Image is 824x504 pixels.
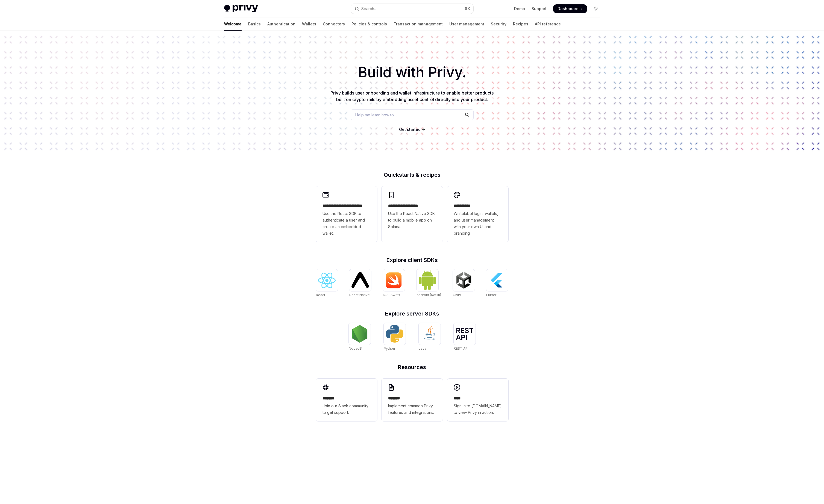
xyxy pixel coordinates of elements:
[322,210,371,237] span: Use the React SDK to authenticate a user and create an embedded wallet.
[388,403,436,416] span: Implement common Privy features and integrations.
[394,17,443,31] a: Transaction management
[351,325,368,343] img: NodeJS
[316,311,508,316] h2: Explore server SDKs
[384,346,395,350] span: Python
[421,325,438,343] img: Java
[553,4,587,13] a: Dashboard
[513,17,528,31] a: Recipes
[491,17,506,31] a: Security
[349,269,371,298] a: React NativeReact Native
[453,293,461,297] span: Unity
[355,112,397,118] span: Help me learn how to…
[316,293,325,297] span: React
[532,6,547,11] a: Support
[316,257,508,263] h2: Explore client SDKs
[224,17,242,31] a: Welcome
[330,90,494,102] span: Privy builds user onboarding and wallet infrastructure to enable better products built on crypto ...
[224,5,258,13] img: light logo
[318,273,336,288] img: React
[349,323,371,351] a: NodeJSNodeJS
[454,323,476,351] a: REST APIREST API
[323,17,345,31] a: Connectors
[486,293,496,297] span: Flutter
[558,6,579,11] span: Dashboard
[388,210,436,230] span: Use the React Native SDK to build a mobile app on Solana.
[455,272,473,289] img: Unity
[419,270,436,290] img: Android (Kotlin)
[382,379,443,421] a: **** **Implement common Privy features and integrations.
[382,186,443,242] a: **** **** **** ***Use the React Native SDK to build a mobile app on Solana.
[316,379,377,421] a: **** **Join our Slack community to get support.
[514,6,525,11] a: Demo
[322,403,371,416] span: Join our Slack community to get support.
[454,346,468,350] span: REST API
[399,127,421,132] a: Get started
[386,325,403,343] img: Python
[486,269,508,298] a: FlutterFlutter
[302,17,316,31] a: Wallets
[267,17,295,31] a: Authentication
[417,269,441,298] a: Android (Kotlin)Android (Kotlin)
[316,364,508,370] h2: Resources
[535,17,561,31] a: API reference
[454,210,502,237] span: Whitelabel login, wallets, and user management with your own UI and branding.
[361,5,377,12] div: Search...
[419,323,441,351] a: JavaJava
[399,127,421,132] span: Get started
[453,269,475,298] a: UnityUnity
[385,272,403,288] img: iOS (Swift)
[488,272,506,289] img: Flutter
[351,17,387,31] a: Policies & controls
[383,269,405,298] a: iOS (Swift)iOS (Swift)
[248,17,261,31] a: Basics
[417,293,441,297] span: Android (Kotlin)
[449,17,484,31] a: User management
[349,346,362,350] span: NodeJS
[447,379,508,421] a: ****Sign in to [DOMAIN_NAME] to view Privy in action.
[384,323,406,351] a: PythonPython
[454,403,502,416] span: Sign in to [DOMAIN_NAME] to view Privy in action.
[316,269,338,298] a: ReactReact
[456,328,473,340] img: REST API
[591,4,600,13] button: Toggle dark mode
[351,4,473,14] button: Open search
[351,272,369,288] img: React Native
[316,172,508,178] h2: Quickstarts & recipes
[9,62,815,83] h1: Build with Privy.
[349,293,370,297] span: React Native
[447,186,508,242] a: **** *****Whitelabel login, wallets, and user management with your own UI and branding.
[419,346,426,350] span: Java
[464,7,470,11] span: ⌘ K
[383,293,400,297] span: iOS (Swift)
